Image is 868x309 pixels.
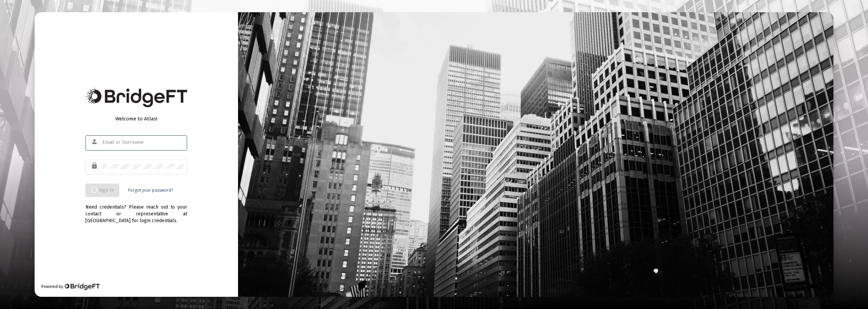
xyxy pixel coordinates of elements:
[128,187,173,194] a: Forgot your password?
[91,162,99,170] mat-icon: lock
[85,88,187,107] img: Bridge Financial Technology Logo
[91,138,99,146] mat-icon: person
[102,140,184,145] input: Email or Username
[91,187,114,193] span: Sign In
[85,197,187,224] div: Need credentials? Please reach out to your contact or representative at [GEOGRAPHIC_DATA] for log...
[41,283,99,290] div: Powered by
[85,115,187,122] div: Welcome to Atlas!
[85,184,119,197] button: Sign In
[64,283,99,290] img: Bridge Financial Technology Logo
